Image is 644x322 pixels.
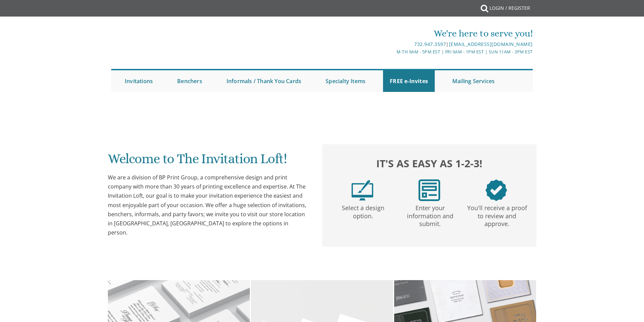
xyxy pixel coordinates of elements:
[414,41,446,47] a: 732.947.3597
[485,179,507,201] img: step3.png
[352,179,373,201] img: step1.png
[220,70,308,92] a: Informals / Thank You Cards
[398,201,462,228] p: Enter your information and submit.
[252,27,533,40] div: We're here to serve you!
[108,173,309,237] div: We are a division of BP Print Group, a comprehensive design and print company with more than 30 y...
[331,201,395,220] p: Select a design option.
[419,179,440,201] img: step2.png
[252,48,533,55] div: M-Th 9am - 5pm EST | Fri 9am - 1pm EST | Sun 11am - 3pm EST
[118,70,160,92] a: Invitations
[465,201,529,228] p: You'll receive a proof to review and approve.
[108,151,309,171] h1: Welcome to The Invitation Loft!
[383,70,435,92] a: FREE e-Invites
[170,70,209,92] a: Benchers
[329,156,530,171] h2: It's as easy as 1-2-3!
[319,70,372,92] a: Specialty Items
[449,41,533,47] a: [EMAIL_ADDRESS][DOMAIN_NAME]
[252,40,533,48] div: |
[446,70,501,92] a: Mailing Services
